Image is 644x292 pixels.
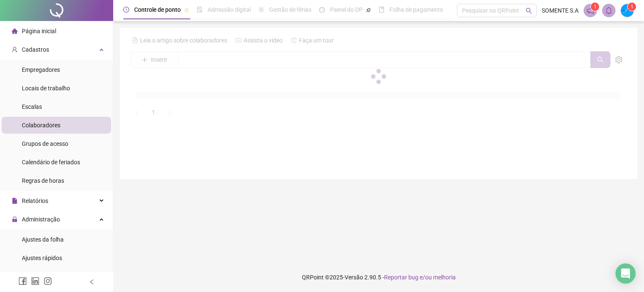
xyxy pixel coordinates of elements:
[631,4,634,10] span: 1
[22,85,70,92] span: Locais de trabalho
[22,122,60,129] span: Colaboradores
[12,198,18,204] span: file
[605,7,613,14] span: bell
[22,197,48,204] span: Relatórios
[542,6,579,15] span: SOMENTE S.A
[345,274,363,281] span: Versão
[197,7,203,13] span: file-done
[628,3,636,11] sup: Atualize o seu contato no menu Meus Dados
[319,7,325,13] span: dashboard
[113,263,644,292] footer: QRPoint © 2025 - 2.90.5 -
[258,7,264,13] span: sun
[12,28,18,34] span: home
[591,3,599,11] sup: 1
[587,7,594,14] span: notification
[89,279,95,285] span: left
[44,277,52,285] span: instagram
[22,103,42,110] span: Escalas
[22,66,60,73] span: Empregadores
[22,46,49,53] span: Cadastros
[22,255,62,261] span: Ajustes rápidos
[594,4,597,10] span: 1
[22,28,56,34] span: Página inicial
[269,6,312,13] span: Gestão de férias
[22,177,64,184] span: Regras de horas
[366,8,371,13] span: pushpin
[12,47,18,53] span: user-add
[22,140,68,147] span: Grupos de acesso
[330,6,363,13] span: Painel do DP
[22,159,80,166] span: Calendário de feriados
[526,8,532,14] span: search
[134,6,181,13] span: Controle de ponto
[12,216,18,222] span: lock
[621,4,634,17] img: 50881
[615,263,636,284] div: Open Intercom Messenger
[22,216,60,223] span: Administração
[208,6,251,13] span: Admissão digital
[384,274,456,281] span: Reportar bug e/ou melhoria
[379,7,384,13] span: book
[184,8,189,13] span: pushpin
[22,236,64,243] span: Ajustes da folha
[390,6,443,13] span: Folha de pagamento
[31,277,39,285] span: linkedin
[18,277,27,285] span: facebook
[123,7,129,13] span: clock-circle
